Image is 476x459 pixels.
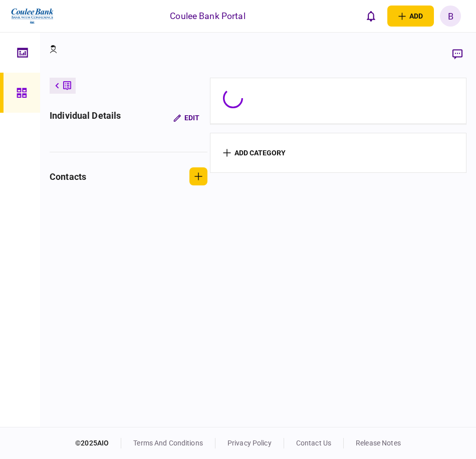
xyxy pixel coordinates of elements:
[50,109,121,127] div: individual details
[227,439,272,447] a: privacy policy
[440,6,461,27] button: B
[50,170,86,183] div: contacts
[165,109,207,127] button: Edit
[356,439,401,447] a: release notes
[296,439,331,447] a: contact us
[10,4,55,29] img: client company logo
[170,10,245,23] div: Coulee Bank Portal
[223,149,286,157] button: add category
[75,438,121,448] div: © 2025 AIO
[387,6,434,27] button: open adding identity options
[360,6,381,27] button: open notifications list
[133,439,203,447] a: terms and conditions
